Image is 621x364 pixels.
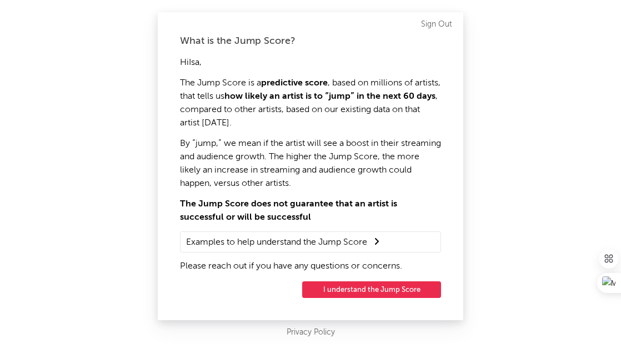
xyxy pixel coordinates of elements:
[180,200,397,222] strong: The Jump Score does not guarantee that an artist is successful or will be successful
[261,79,328,88] strong: predictive score
[224,92,435,101] strong: how likely an artist is to “jump” in the next 60 days
[186,235,435,249] summary: Examples to help understand the Jump Score
[180,34,441,48] div: What is the Jump Score?
[180,137,441,190] p: By “jump,” we mean if the artist will see a boost in their streaming and audience growth. The hig...
[302,281,441,298] button: I understand the Jump Score
[180,260,441,273] p: Please reach out if you have any questions or concerns.
[180,77,441,130] p: The Jump Score is a , based on millions of artists, that tells us , compared to other artists, ba...
[421,18,452,31] a: Sign Out
[287,326,335,340] a: Privacy Policy
[180,56,441,69] p: Hi Isa ,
